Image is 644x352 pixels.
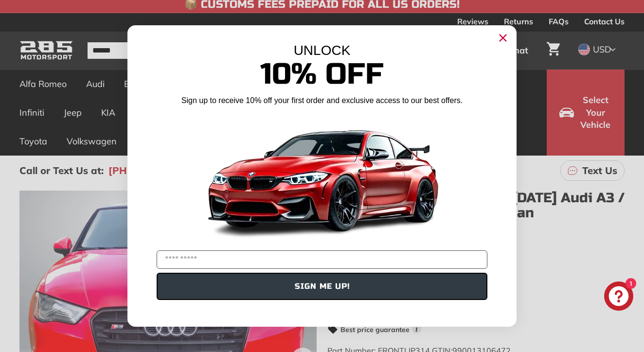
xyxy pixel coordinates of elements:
[601,282,636,313] inbox-online-store-chat: Shopify online store chat
[200,110,444,246] img: Banner showing BMW 4 Series Body kit
[157,273,487,300] button: SIGN ME UP!
[495,30,511,46] button: Close dialog
[294,43,351,58] span: UNLOCK
[181,96,463,105] span: Sign up to receive 10% off your first order and exclusive access to our best offers.
[260,56,384,92] span: 10% Off
[157,250,487,269] input: YOUR EMAIL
